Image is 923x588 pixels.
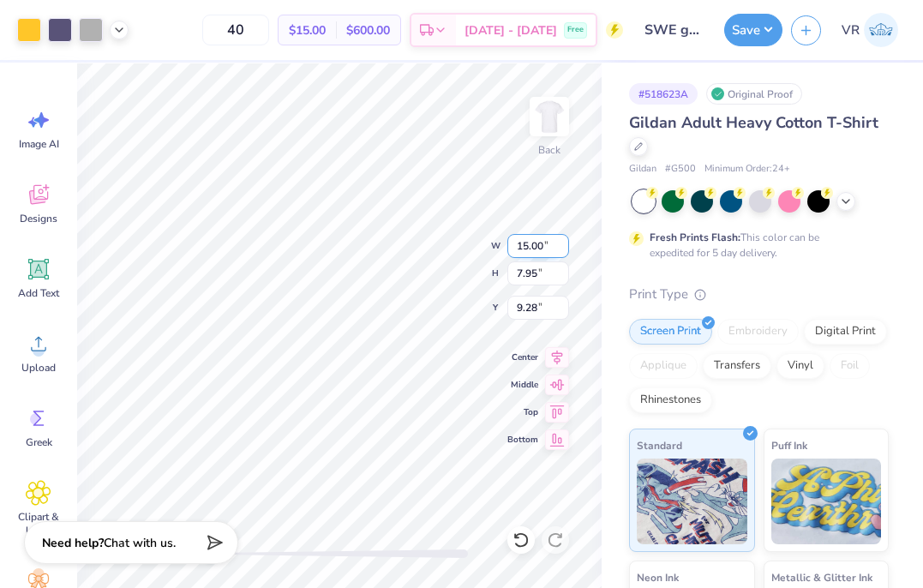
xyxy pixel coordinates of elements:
span: Bottom [507,433,538,447]
div: This color can be expedited for 5 day delivery. [650,230,860,261]
span: Standard [637,436,682,454]
button: Save [724,14,782,46]
img: Back [532,99,566,134]
span: Add Text [18,286,59,300]
span: Designs [20,212,57,225]
input: – – [202,15,269,45]
span: Gildan [629,162,656,177]
div: Vinyl [776,353,824,379]
div: Original Proof [706,83,802,105]
img: Val Rhey Lodueta [864,13,898,47]
div: Transfers [703,353,771,379]
strong: Need help? [42,535,104,551]
span: Chat with us. [104,535,176,551]
div: Back [538,142,560,158]
span: Metallic & Glitter Ink [771,568,872,586]
div: Foil [830,353,870,379]
span: [DATE] - [DATE] [464,21,557,39]
strong: Fresh Prints Flash: [650,231,740,244]
span: Middle [507,378,538,392]
span: $600.00 [346,21,390,39]
div: Print Type [629,285,889,304]
span: Upload [21,361,56,375]
div: Screen Print [629,319,712,345]
input: Untitled Design [632,13,716,47]
span: # G500 [665,162,696,177]
div: # 518623A [629,83,698,105]
img: Puff Ink [771,459,882,544]
span: Minimum Order: 24 + [704,162,790,177]
div: Rhinestones [629,387,712,413]
img: Standard [637,459,747,544]
span: $15.00 [289,21,326,39]
span: Puff Ink [771,436,807,454]
span: Top [507,405,538,419]
span: Greek [26,435,52,449]
span: VR [842,21,860,40]
span: Center [507,351,538,364]
span: Neon Ink [637,568,679,586]
span: Image AI [19,137,59,151]
div: Applique [629,353,698,379]
div: Embroidery [717,319,799,345]
span: Free [567,24,584,36]
span: Clipart & logos [10,510,67,537]
div: Digital Print [804,319,887,345]
a: VR [834,13,906,47]
span: Gildan Adult Heavy Cotton T-Shirt [629,112,878,133]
